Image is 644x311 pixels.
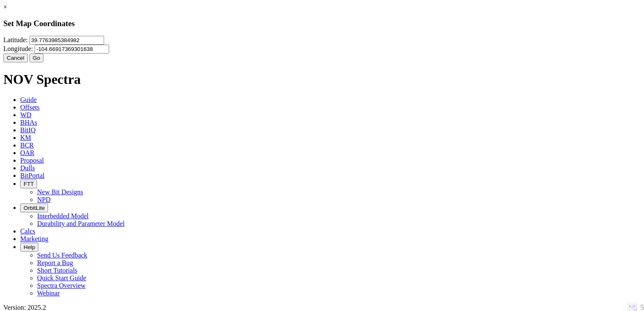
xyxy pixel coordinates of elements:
[37,259,73,266] a: Report a Bug
[37,282,86,289] a: Spectra Overview
[37,252,87,259] a: Send Us Feedback
[24,244,35,250] span: Help
[20,172,45,179] span: BitPortal
[30,54,44,62] button: Go
[3,54,28,62] button: Cancel
[3,36,28,43] label: Latitude:
[24,205,45,211] span: OrbitLite
[3,3,7,11] a: ×
[20,228,35,235] span: Calcs
[20,235,48,242] span: Marketing
[20,126,35,134] span: BitIQ
[20,111,32,118] span: WD
[20,119,37,126] span: BHAs
[24,181,34,187] span: FTT
[37,196,51,203] a: NPD
[3,45,33,52] label: Longitude:
[20,142,34,149] span: BCR
[37,274,86,282] a: Quick Start Guide
[3,19,641,28] h3: Set Map Coordinates
[20,104,40,111] span: Offsets
[3,72,641,87] h1: NOV Spectra
[20,157,44,164] span: Proposal
[37,212,89,220] a: Interbedded Model
[20,134,31,141] span: KM
[20,164,35,172] span: Dulls
[37,267,78,274] a: Short Tutorials
[37,290,60,297] a: Webinar
[20,96,37,103] span: Guide
[20,149,35,156] span: OAR
[37,188,83,196] a: New Bit Designs
[37,220,125,227] a: Durability and Parameter Model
